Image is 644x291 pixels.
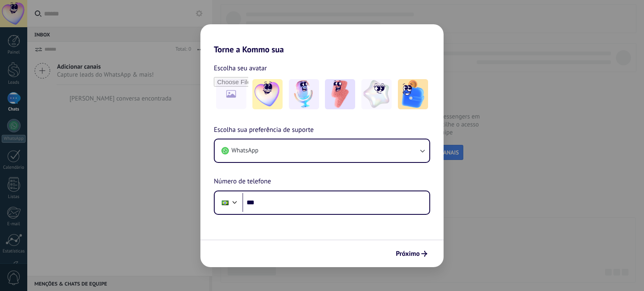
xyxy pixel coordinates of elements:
span: Próximo [396,251,420,257]
img: -3.jpeg [325,79,355,109]
img: -4.jpeg [361,79,392,109]
img: -2.jpeg [289,79,319,109]
button: Próximo [392,247,431,261]
img: -1.jpeg [252,79,283,109]
button: WhatsApp [215,139,429,162]
div: Brazil: + 55 [217,194,233,211]
img: -5.jpeg [398,79,428,109]
span: WhatsApp [231,147,258,155]
span: Número de telefone [214,176,271,187]
span: Escolha seu avatar [214,63,267,74]
h2: Torne a Kommo sua [200,24,444,54]
span: Escolha sua preferência de suporte [214,125,314,136]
